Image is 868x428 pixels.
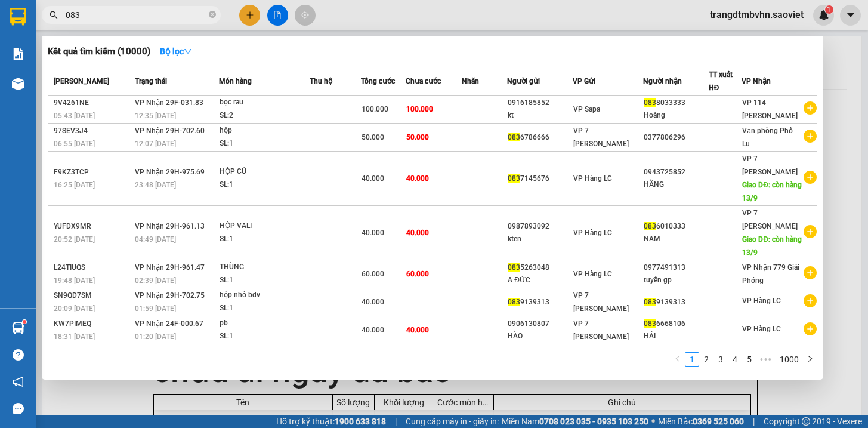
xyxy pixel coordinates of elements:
[508,274,572,287] div: A ĐỨC
[406,270,429,278] span: 60.000
[54,235,95,244] span: 20:52 [DATE]
[135,140,176,148] span: 12:07 [DATE]
[54,97,131,109] div: 9V4261NE
[644,166,708,178] div: 0943725852
[362,229,384,237] span: 40.000
[742,263,799,285] span: VP Nhận 779 Giải Phóng
[644,318,708,330] div: 6668106
[644,298,656,306] span: 083
[50,11,58,19] span: search
[220,289,309,302] div: hộp nhỏ bdv
[804,130,817,143] span: plus-circle
[54,276,95,285] span: 19:48 [DATE]
[12,48,24,60] img: solution-icon
[135,77,167,85] span: Trạng thái
[135,222,205,230] span: VP Nhận 29H-961.13
[685,353,699,366] a: 1
[742,77,771,85] span: VP Nhận
[756,352,776,367] li: Next 5 Pages
[671,352,685,367] button: left
[220,317,309,330] div: pb
[54,261,131,274] div: L24TIUQS
[220,124,309,137] div: hộp
[804,225,817,238] span: plus-circle
[685,352,699,367] li: 1
[13,403,24,414] span: message
[508,173,572,185] div: 7145676
[700,353,713,366] a: 2
[709,70,733,92] span: TT xuất HĐ
[54,318,131,330] div: KW7PIMEQ
[776,352,803,367] li: 1000
[508,298,520,306] span: 083
[135,235,176,244] span: 04:49 [DATE]
[135,263,205,272] span: VP Nhận 29H-961.47
[54,112,95,120] span: 05:43 [DATE]
[742,209,798,230] span: VP 7 [PERSON_NAME]
[220,137,309,150] div: SL: 1
[54,181,95,189] span: 16:25 [DATE]
[135,98,203,107] span: VP Nhận 29F-031.83
[220,261,309,274] div: THÙNG
[728,352,742,367] li: 4
[508,296,572,309] div: 9139313
[406,77,441,85] span: Chưa cước
[508,174,520,183] span: 083
[66,8,206,21] input: Tìm tên, số ĐT hoặc mã đơn
[220,165,309,178] div: HỘP CỦ
[573,270,612,278] span: VP Hàng LC
[742,235,802,257] span: Giao DĐ: còn hàng 13/9
[804,294,817,307] span: plus-circle
[508,133,520,141] span: 083
[644,330,708,343] div: HẢI
[12,78,24,90] img: warehouse-icon
[220,274,309,287] div: SL: 1
[644,97,708,109] div: 8033333
[508,330,572,343] div: HÀO
[671,352,685,367] li: Previous Page
[713,352,728,367] li: 3
[644,131,708,144] div: 0377806296
[135,291,205,300] span: VP Nhận 29H-702.75
[804,266,817,279] span: plus-circle
[54,166,131,178] div: F9KZ3TCP
[23,320,26,324] sup: 1
[406,133,429,141] span: 50.000
[804,171,817,184] span: plus-circle
[362,326,384,334] span: 40.000
[54,304,95,313] span: 20:09 [DATE]
[135,319,203,328] span: VP Nhận 24F-000.67
[135,168,205,176] span: VP Nhận 29H-975.69
[644,178,708,191] div: HẰNG
[362,270,384,278] span: 60.000
[135,181,176,189] span: 23:48 [DATE]
[54,77,109,85] span: [PERSON_NAME]
[644,220,708,233] div: 6010333
[573,174,612,183] span: VP Hàng LC
[508,131,572,144] div: 6786666
[644,319,656,328] span: 083
[742,325,781,333] span: VP Hàng LC
[220,233,309,246] div: SL: 1
[219,77,252,85] span: Món hàng
[507,77,540,85] span: Người gửi
[508,220,572,233] div: 0987893092
[160,47,192,56] strong: Bộ lọc
[220,109,309,122] div: SL: 2
[135,276,176,285] span: 02:39 [DATE]
[644,98,656,107] span: 083
[209,10,216,21] span: close-circle
[743,353,756,366] a: 5
[220,330,309,343] div: SL: 1
[573,229,612,237] span: VP Hàng LC
[508,263,520,272] span: 083
[728,353,742,366] a: 4
[742,352,756,367] li: 5
[362,133,384,141] span: 50.000
[135,127,205,135] span: VP Nhận 29H-702.60
[508,261,572,274] div: 5263048
[742,181,802,202] span: Giao DĐ: còn hàng 13/9
[573,77,595,85] span: VP Gửi
[220,96,309,109] div: bọc rau
[184,47,192,56] span: down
